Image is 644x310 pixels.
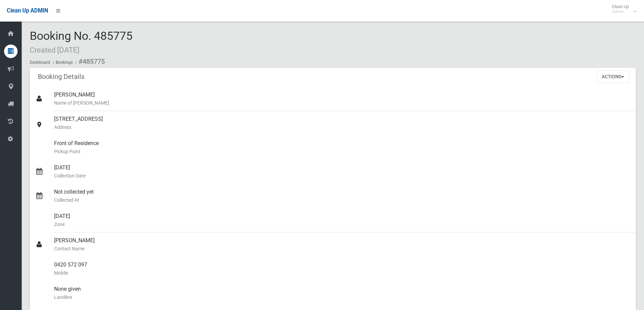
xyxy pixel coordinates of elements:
small: Landline [54,293,630,301]
li: #485775 [74,55,105,68]
small: Collected At [54,196,630,204]
button: Actions [597,71,629,83]
header: Booking Details [30,70,93,83]
div: [DATE] [54,160,630,184]
div: [PERSON_NAME] [54,87,630,111]
small: Collection Date [54,172,630,180]
small: Admin [612,9,629,14]
small: Address [54,123,630,131]
small: Created [DATE] [30,46,79,54]
span: Clean Up ADMIN [7,7,48,14]
a: Dashboard [30,60,50,65]
div: [DATE] [54,208,630,232]
div: None given [54,281,630,305]
div: Front of Residence [54,135,630,160]
div: [STREET_ADDRESS] [54,111,630,135]
span: Booking No. 485775 [30,29,133,55]
span: Clean Up [609,4,636,14]
div: 0420 572 097 [54,257,630,281]
small: Pickup Point [54,147,630,156]
a: Bookings [56,60,73,65]
div: Not collected yet [54,184,630,208]
small: Zone [54,220,630,228]
div: [PERSON_NAME] [54,232,630,257]
small: Contact Name [54,245,630,253]
small: Mobile [54,269,630,277]
small: Name of [PERSON_NAME] [54,99,630,107]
